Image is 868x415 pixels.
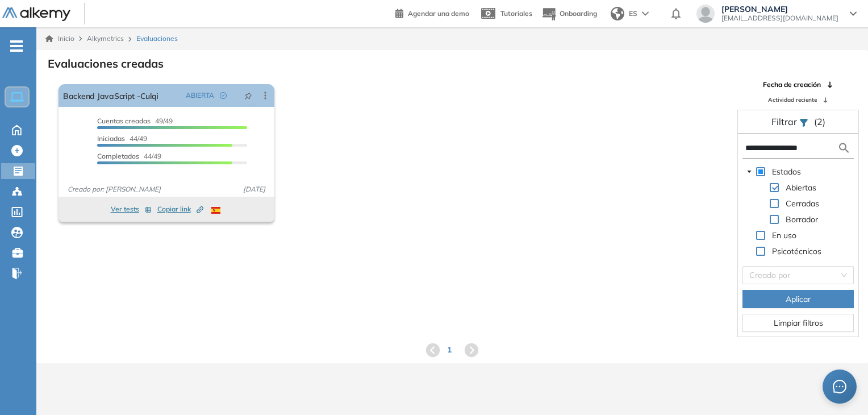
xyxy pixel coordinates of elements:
span: message [832,379,847,394]
a: Inicio [45,34,74,44]
span: ABIERTA [186,90,214,101]
span: Estados [770,165,803,179]
span: Tutoriales [500,9,532,18]
span: En uso [772,230,796,240]
img: search icon [837,141,851,155]
img: ESP [211,207,220,214]
span: pushpin [244,91,252,100]
span: 1 [447,344,452,356]
span: Psicotécnicos [772,246,821,256]
span: [PERSON_NAME] [721,5,838,14]
span: Borrador [786,214,818,225]
span: Psicotécnicos [770,244,824,258]
span: Cerradas [783,197,821,210]
span: [DATE] [239,184,270,194]
h3: Evaluaciones creadas [48,57,164,70]
span: Cerradas [786,198,819,209]
span: Estados [772,167,801,177]
a: Backend JavaScript -Culqi [63,84,158,107]
button: pushpin [236,86,261,105]
span: Completados [97,152,139,160]
span: Cuentas creadas [97,117,151,125]
span: 49/49 [97,117,173,125]
button: Ver tests [111,202,152,216]
span: Fecha de creación [763,80,821,90]
span: Abiertas [786,182,816,193]
span: ES [629,9,637,19]
span: Aplicar [786,293,811,305]
span: Creado por: [PERSON_NAME] [63,184,165,194]
button: Onboarding [541,2,597,26]
button: Limpiar filtros [742,314,854,332]
a: Agendar una demo [395,6,469,19]
span: Actividad reciente [768,96,817,104]
span: 44/49 [97,152,161,160]
span: Filtrar [771,116,799,127]
span: Limpiar filtros [774,317,823,329]
span: [EMAIL_ADDRESS][DOMAIN_NAME] [721,14,838,23]
span: (2) [814,115,825,128]
img: world [611,7,624,20]
img: arrow [642,11,649,16]
span: Agendar una demo [408,9,469,18]
span: check-circle [220,92,227,99]
span: Evaluaciones [136,34,178,44]
span: Onboarding [560,9,597,18]
i: - [10,45,23,47]
span: Abiertas [783,181,819,194]
span: caret-down [746,169,752,175]
span: Alkymetrics [87,34,124,43]
span: En uso [770,229,799,242]
span: 44/49 [97,134,147,143]
span: Borrador [783,213,820,226]
span: Iniciadas [97,134,125,143]
button: Copiar link [157,202,203,216]
span: Copiar link [157,204,203,214]
img: Logo [2,7,70,22]
button: Aplicar [742,290,854,308]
